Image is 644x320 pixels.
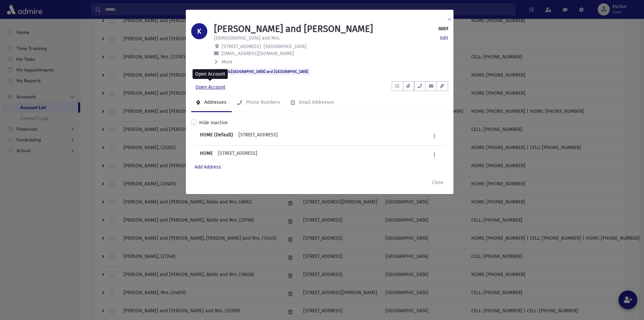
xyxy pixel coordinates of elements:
a: Edit [440,35,448,42]
button: × [442,10,457,29]
a: Open Account [191,81,230,93]
a: Add Address [195,164,221,170]
div: [STREET_ADDRESS] [218,150,257,159]
span: [GEOGRAPHIC_DATA] [264,44,307,49]
div: Phone Numbers [245,99,280,105]
span: FLAGS:[GEOGRAPHIC_DATA] and [GEOGRAPHIC_DATA] [214,68,310,75]
span: [EMAIL_ADDRESS][DOMAIN_NAME] [221,51,294,56]
div: Email Addresses [298,99,334,105]
button: Close [428,177,448,189]
span: More [222,59,232,65]
div: Addresses [203,99,226,105]
p: [DEMOGRAPHIC_DATA] and Mrs. [214,35,280,42]
b: HOME (Default) [200,131,233,141]
div: [STREET_ADDRESS] [238,131,278,141]
label: Hide Inactive [199,119,228,126]
h1: [PERSON_NAME] and [PERSON_NAME] [214,23,373,35]
strong: 6689 [438,25,448,32]
div: K [191,23,207,39]
span: [STREET_ADDRESS] [222,44,261,49]
a: Phone Numbers [232,93,285,112]
button: More [214,58,233,65]
a: Email Addresses [285,93,339,112]
b: HOME [200,150,213,159]
div: Open Account [193,69,228,79]
a: Addresses [191,93,232,112]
